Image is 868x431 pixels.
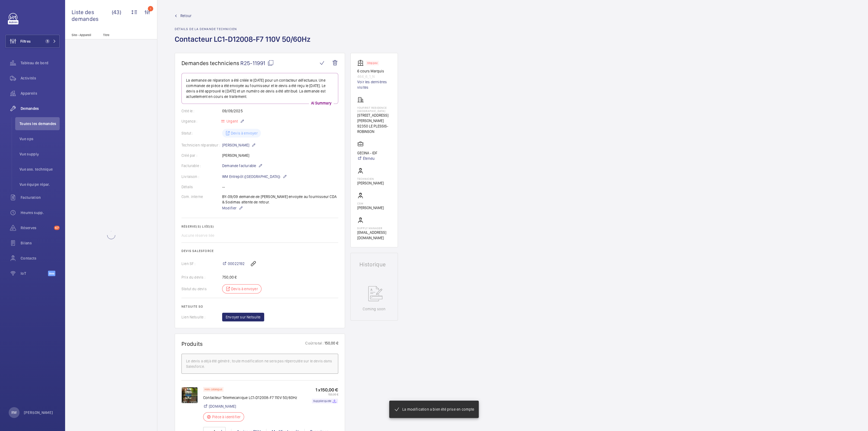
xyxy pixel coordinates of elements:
span: Réserves [21,225,52,231]
span: Vue supply [20,151,60,157]
span: Modifier [222,205,237,211]
span: Demandes [21,106,60,111]
p: GECINA - IDF [357,150,377,156]
p: [STREET_ADDRESS][PERSON_NAME] [357,113,391,123]
span: Filtres [20,39,31,44]
p: Hors catalogue [205,388,222,390]
p: RW [11,410,17,415]
a: Étendu [357,156,377,161]
h2: Détails de la demande technicien [175,27,314,31]
span: Activités [21,75,60,81]
p: WM Entrepôt ([GEOGRAPHIC_DATA]) [222,173,287,180]
p: Coût total : [305,340,324,347]
span: Facturation [21,195,60,200]
span: 00022192 [228,261,245,266]
span: Toutes les demandes [20,121,60,126]
span: Beta [48,271,55,276]
p: Technicien [357,177,384,180]
p: [PERSON_NAME] [24,410,53,415]
span: Demandes techniciens [181,60,239,66]
p: Contacteur Telemecanique LC1-D12008-F7 110V 50/60Hz [203,395,297,400]
p: [PERSON_NAME] [357,180,384,186]
span: Vue ops [20,136,60,142]
p: Supply manager [357,226,391,230]
h1: Contacteur LC1-D12008-F7 110V 50/60Hz [175,34,314,53]
p: 464_6_1_N [357,74,391,79]
p: 1 x 150,00 € [312,387,338,393]
span: Envoyer sur Netsuite [226,314,261,320]
h1: Produits [181,340,203,347]
span: Bilans [21,240,60,246]
div: Le devis a déjà été généré ; toute modification ne sera pas répercutée sur le devis dans Salesforce. [186,358,334,369]
a: [DOMAIN_NAME] [209,404,236,409]
p: Supplier quote [313,400,331,402]
span: Urgent [225,119,238,123]
p: 6 cours Marquis [357,68,391,74]
h2: Netsuite SO [181,305,338,308]
p: [PERSON_NAME] [222,142,256,148]
span: Heures supp. [21,210,60,215]
p: [PERSON_NAME] [357,205,384,210]
a: Supplier quote [312,399,338,403]
button: Envoyer sur Netsuite [222,313,264,321]
a: Voir les dernières visites [357,79,391,90]
p: 92350 LE PLESSIS-ROBINSON [357,123,391,134]
img: elevator.svg [357,60,366,66]
p: Stopped [367,62,378,64]
span: Contacts [21,256,60,261]
h2: Réserve(s) liée(s) [181,225,338,228]
span: Vue équipe répar. [20,182,60,187]
img: 1757428313149-2dca63a1-24f1-49bb-8868-291069f9b0dd [181,387,198,403]
p: AI Summary [309,100,334,106]
p: 150,00 € [324,340,338,347]
span: Demande facturable [222,163,256,168]
span: 1 [45,39,50,43]
p: Coming soon [363,306,385,312]
p: [EMAIL_ADDRESS][DOMAIN_NAME] [357,230,391,241]
a: 00022192 [222,261,245,266]
span: R25-11991 [240,60,274,66]
span: 67 [54,226,60,230]
p: La modification a bien été prise en compte [402,407,474,412]
span: IoT [21,271,48,276]
p: CSM [357,202,384,205]
span: Liste des demandes [72,9,112,22]
h1: Historique [359,262,389,267]
p: Site - Appareil [65,33,101,37]
p: Titre [103,33,139,37]
p: 150,00 € [312,393,338,396]
span: Retour [180,13,192,18]
button: Filtres1 [5,35,60,48]
span: Tableau de bord [21,60,60,66]
p: Pièce à identifier [212,414,241,420]
span: Vue ass. technique [20,167,60,172]
span: Appareils [21,91,60,96]
h2: Devis Salesforce [181,249,338,253]
p: La demande de réparation a été créée le [DATE] pour un contacteur défectueux. Une commande de piè... [186,78,334,99]
p: YouFirst Residence [GEOGRAPHIC_DATA] [357,106,391,113]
